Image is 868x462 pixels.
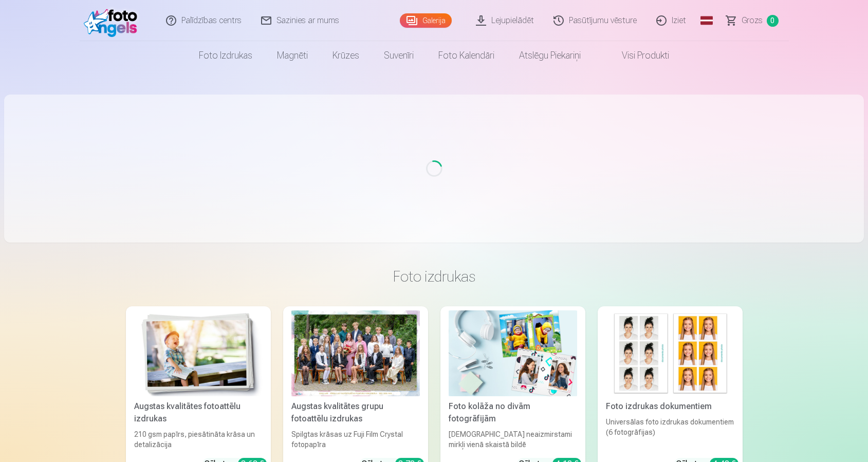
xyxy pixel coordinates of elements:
a: Galerija [400,13,452,28]
div: Augstas kvalitātes grupu fotoattēlu izdrukas [287,400,424,425]
a: Foto izdrukas [187,41,265,70]
div: Universālas foto izdrukas dokumentiem (6 fotogrāfijas) [602,417,738,450]
img: Augstas kvalitātes fotoattēlu izdrukas [134,310,263,396]
div: 210 gsm papīrs, piesātināta krāsa un detalizācija [130,429,267,450]
img: Foto kolāža no divām fotogrāfijām [449,310,577,396]
h3: Foto izdrukas [134,267,734,286]
img: Foto izdrukas dokumentiem [606,310,734,396]
div: Augstas kvalitātes fotoattēlu izdrukas [130,400,267,425]
a: Suvenīri [372,41,426,70]
img: /fa3 [84,4,143,37]
span: Grozs [742,14,763,27]
a: Atslēgu piekariņi [507,41,593,70]
div: [DEMOGRAPHIC_DATA] neaizmirstami mirkļi vienā skaistā bildē [445,429,581,450]
a: Krūzes [320,41,372,70]
span: 0 [767,15,779,27]
div: Foto izdrukas dokumentiem [602,400,738,413]
a: Visi produkti [593,41,681,70]
div: Spilgtas krāsas uz Fuji Film Crystal fotopapīra [287,429,424,450]
a: Magnēti [265,41,320,70]
a: Foto kalendāri [426,41,507,70]
div: Foto kolāža no divām fotogrāfijām [445,400,581,425]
